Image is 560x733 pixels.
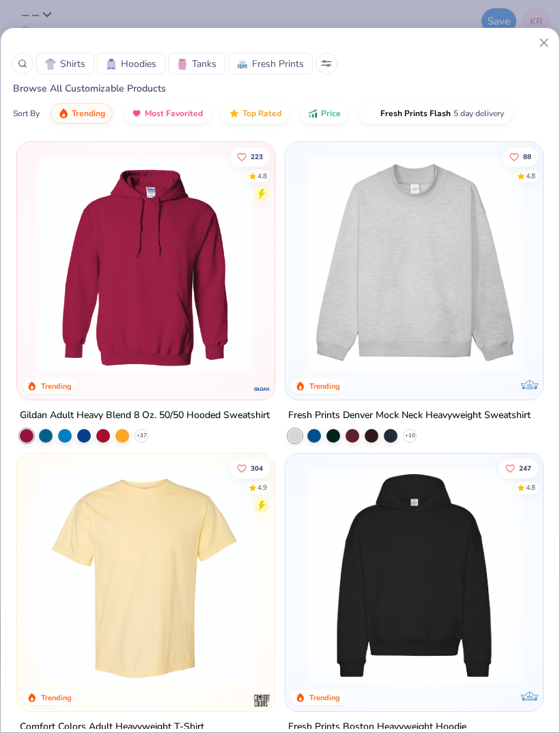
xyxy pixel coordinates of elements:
[526,171,535,182] div: 4.8
[523,154,531,161] span: 88
[72,108,105,119] span: Trending
[380,108,451,119] span: Fresh Prints Flash
[31,467,261,684] img: 029b8af0-80e6-406f-9fdc-fdf898547912
[51,103,113,124] button: Trending
[229,108,240,119] img: TopRated.gif
[228,53,313,74] button: Fresh PrintsFresh Prints
[45,59,56,70] img: Shirts
[13,107,40,120] div: Sort By
[300,103,348,124] button: Price
[124,103,210,124] button: Most Favorited
[253,692,270,709] img: Comfort Colors logo
[367,108,378,119] img: flash.gif
[251,154,263,161] span: 223
[168,53,225,74] button: TanksTanks
[316,53,337,74] button: Sort Popup Button
[20,407,270,424] div: Gildan Adult Heavy Blend 8 Oz. 50/50 Hooded Sweatshirt
[31,156,261,372] img: 01756b78-01f6-4cc6-8d8a-3c30c1a0c8ac
[359,103,512,124] button: Fresh Prints Flash5 day delivery
[58,108,69,119] img: trending.gif
[499,459,538,478] button: Like
[526,483,535,493] div: 4.8
[106,59,117,70] img: Hoodies
[230,148,270,167] button: Like
[299,156,529,372] img: f5d85501-0dbb-4ee4-b115-c08fa3845d83
[221,103,289,124] button: Top Rated
[257,171,267,182] div: 4.8
[145,108,203,119] span: Most Favorited
[257,483,267,493] div: 4.9
[177,59,188,70] img: Tanks
[253,381,270,398] img: Gildan logo
[60,57,85,71] span: Shirts
[503,148,538,167] button: Like
[251,465,263,472] span: 304
[36,53,94,74] button: ShirtsShirts
[230,459,270,478] button: Like
[192,57,216,71] span: Tanks
[299,467,529,684] img: 91acfc32-fd48-4d6b-bdad-a4c1a30ac3fc
[1,82,166,95] span: Browse All Customizable Products
[519,465,531,472] span: 247
[252,57,304,71] span: Fresh Prints
[288,407,531,424] div: Fresh Prints Denver Mock Neck Heavyweight Sweatshirt
[405,432,415,440] span: + 10
[131,108,142,119] img: most_fav.gif
[97,53,165,74] button: HoodiesHoodies
[242,108,281,119] span: Top Rated
[237,59,248,70] img: Fresh Prints
[453,106,504,122] span: 5 day delivery
[321,108,341,119] span: Price
[121,57,156,71] span: Hoodies
[137,432,147,440] span: + 37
